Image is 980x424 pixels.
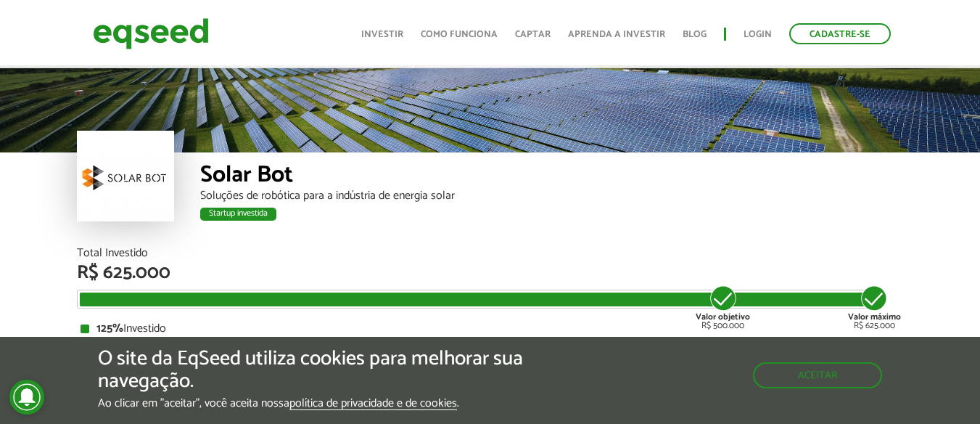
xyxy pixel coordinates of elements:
strong: 150% [96,335,125,354]
a: Login [744,30,772,39]
h5: O site da EqSeed utiliza cookies para melhorar sua navegação. [98,348,568,393]
div: R$ 625.000 [77,264,904,282]
div: Investido [81,323,900,335]
p: Ao clicar em "aceitar", você aceita nossa . [98,396,568,410]
a: Como funciona [421,30,498,39]
a: política de privacidade e de cookies [289,398,457,410]
a: Aprenda a investir [568,30,665,39]
img: EqSeed [93,15,209,53]
div: Soluções de robótica para a indústria de energia solar [200,190,904,202]
div: Solar Bot [200,163,904,190]
a: Blog [683,30,707,39]
a: Captar [515,30,551,39]
a: Investir [361,30,403,39]
div: Total Investido [77,248,904,259]
div: Startup investida [200,208,276,221]
strong: Valor objetivo [696,310,750,324]
strong: 125% [96,319,123,338]
div: R$ 625.000 [848,284,901,330]
strong: Valor máximo [848,310,901,324]
a: Cadastre-se [789,23,891,44]
div: R$ 500.000 [696,284,750,330]
button: Aceitar [753,362,882,388]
